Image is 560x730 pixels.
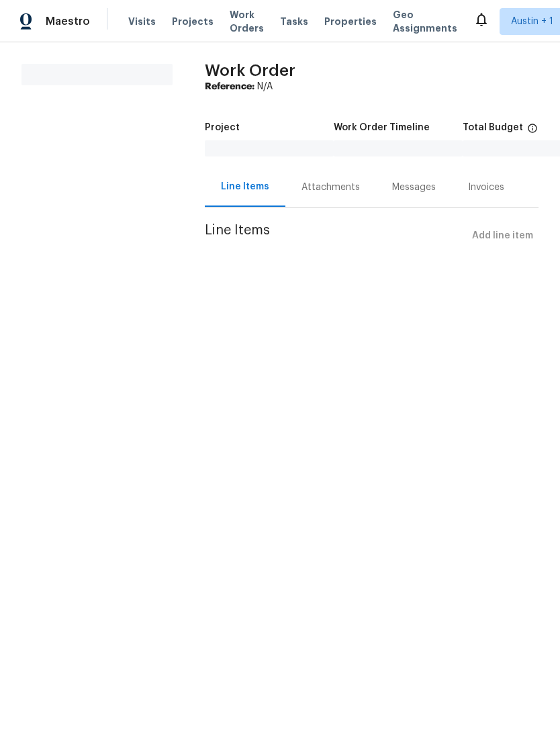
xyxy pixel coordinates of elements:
span: Work Order [205,62,295,79]
span: Visits [128,15,156,28]
span: Tasks [280,17,308,26]
h5: Work Order Timeline [334,123,430,132]
span: Austin + 1 [511,15,553,28]
b: Reference: [205,82,254,91]
div: Messages [392,181,436,194]
span: Line Items [205,224,467,248]
span: Geo Assignments [393,8,457,35]
span: Maestro [46,15,90,28]
h5: Total Budget [463,123,523,132]
div: Attachments [301,181,360,194]
span: Properties [324,15,377,28]
div: N/A [205,80,539,93]
span: The total cost of line items that have been proposed by Opendoor. This sum includes line items th... [527,123,538,140]
div: Invoices [468,181,504,194]
span: Work Orders [230,8,264,35]
span: Projects [172,15,214,28]
h5: Project [205,123,240,132]
div: Line Items [221,180,269,193]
